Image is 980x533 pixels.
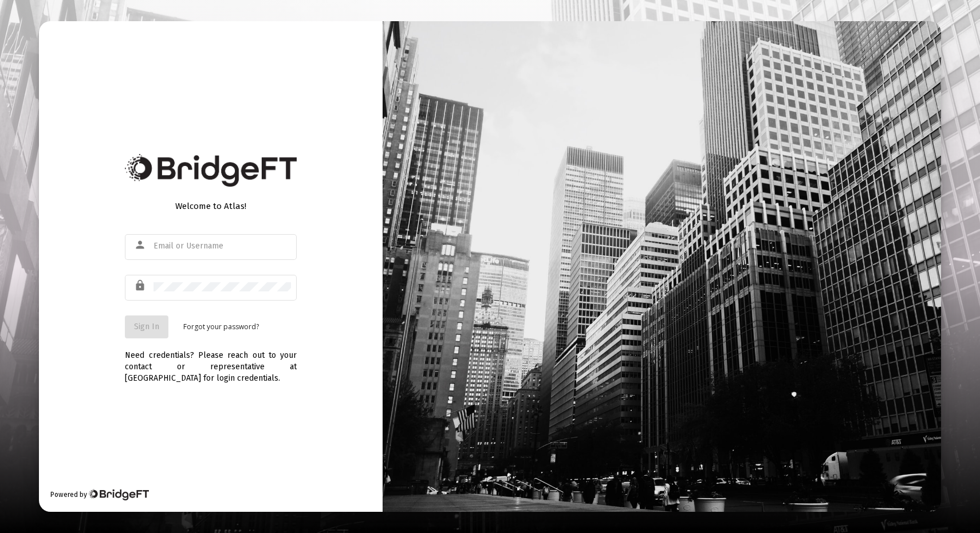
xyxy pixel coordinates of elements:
[134,238,148,252] mat-icon: person
[183,321,259,333] a: Forgot your password?
[88,489,148,500] img: Bridge Financial Technology Logo
[154,242,291,251] input: Email or Username
[125,315,168,338] button: Sign In
[134,322,159,331] span: Sign In
[125,154,297,187] img: Bridge Financial Technology Logo
[125,200,297,212] div: Welcome to Atlas!
[125,338,297,384] div: Need credentials? Please reach out to your contact or representative at [GEOGRAPHIC_DATA] for log...
[134,279,148,293] mat-icon: lock
[50,489,148,500] div: Powered by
